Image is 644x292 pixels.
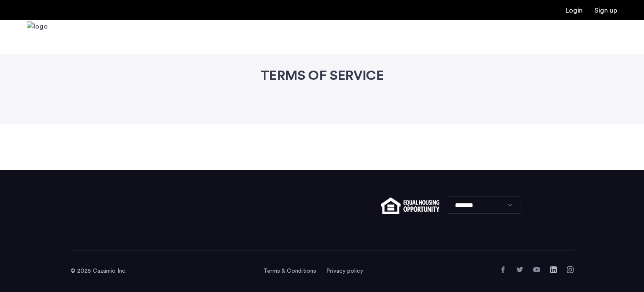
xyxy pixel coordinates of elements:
[500,266,506,273] a: Facebook
[381,197,439,214] img: equal-housing.png
[70,268,127,274] span: © 2025 Cazamio Inc.
[550,266,557,273] a: LinkedIn
[27,21,48,53] img: logo
[263,267,316,275] a: Terms and conditions
[27,21,48,53] a: Cazamio Logo
[595,7,617,14] a: Registration
[448,197,520,213] select: Language select
[326,267,363,275] a: Privacy policy
[567,266,574,273] a: Instagram
[566,7,583,14] a: Login
[533,266,540,273] a: YouTube
[517,266,523,273] a: Twitter
[70,67,574,84] h1: TERMS OF SERVICE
